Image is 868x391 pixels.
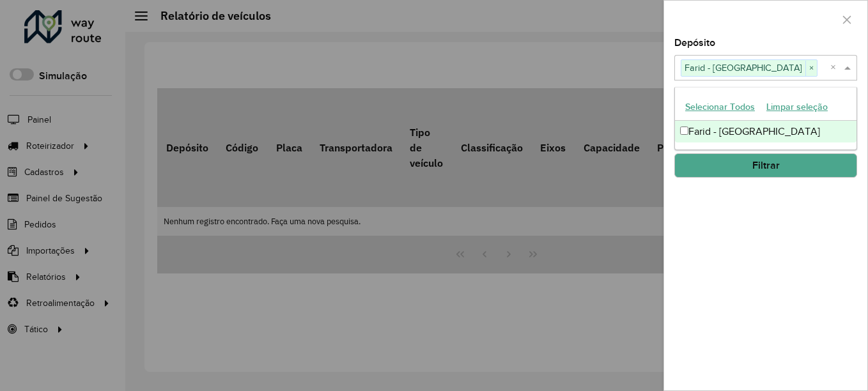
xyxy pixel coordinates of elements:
button: Selecionar Todos [679,97,761,117]
button: Limpar seleção [761,97,833,117]
span: × [805,61,817,76]
span: Farid - [GEOGRAPHIC_DATA] [681,60,805,75]
div: Farid - [GEOGRAPHIC_DATA] [675,121,856,142]
ng-dropdown-panel: Options list [674,87,857,150]
span: Clear all [830,60,841,75]
button: Filtrar [674,153,857,178]
label: Depósito [674,35,715,50]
